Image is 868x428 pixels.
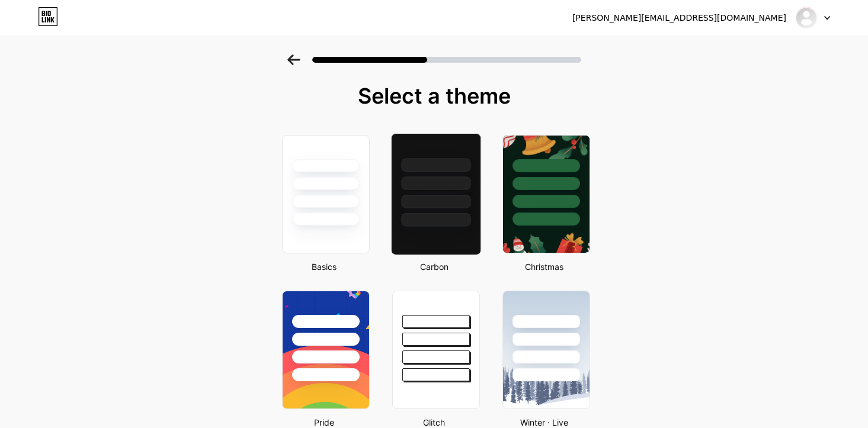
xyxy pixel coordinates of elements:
div: Select a theme [277,84,591,108]
div: Christmas [499,260,590,273]
img: hrishika42 [795,7,818,29]
div: Basics [278,260,370,273]
div: Carbon [389,260,480,273]
div: [PERSON_NAME][EMAIL_ADDRESS][DOMAIN_NAME] [572,12,786,24]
